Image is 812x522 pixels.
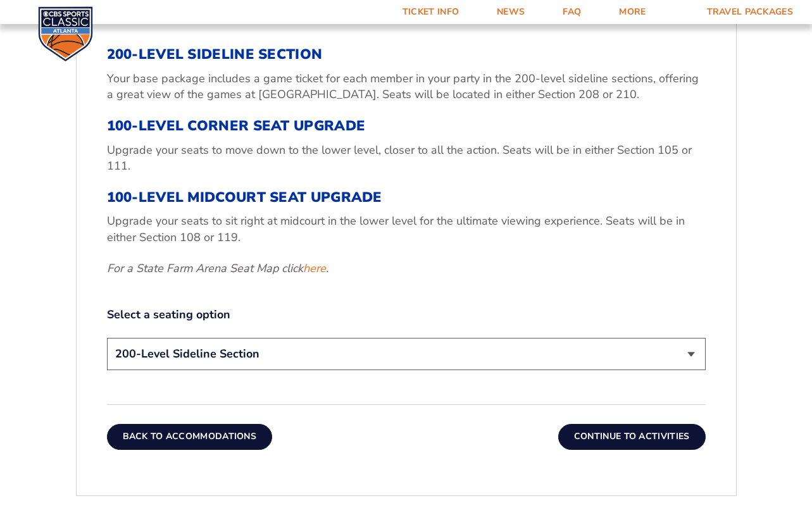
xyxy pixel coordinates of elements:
em: For a State Farm Arena Seat Map click . [107,261,328,276]
h3: 100-Level Corner Seat Upgrade [107,118,706,134]
p: Your base package includes a game ticket for each member in your party in the 200-level sideline ... [107,71,706,103]
p: Upgrade your seats to move down to the lower level, closer to all the action. Seats will be in ei... [107,142,706,174]
h3: 100-Level Midcourt Seat Upgrade [107,189,706,206]
p: Upgrade your seats to sit right at midcourt in the lower level for the ultimate viewing experienc... [107,213,706,245]
button: Continue To Activities [558,424,706,449]
label: Select a seating option [107,307,706,323]
a: here [303,261,326,277]
button: Back To Accommodations [107,424,273,449]
img: CBS Sports Classic [38,6,93,61]
h3: 200-Level Sideline Section [107,46,706,63]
